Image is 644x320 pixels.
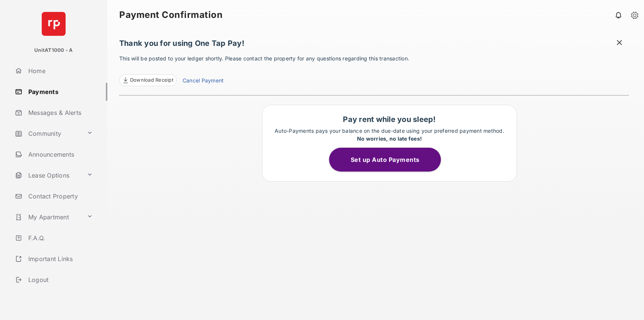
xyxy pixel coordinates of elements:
a: F.A.Q. [12,229,107,247]
strong: Payment Confirmation [119,10,222,19]
a: Home [12,62,107,80]
button: Set up Auto Payments [329,148,441,172]
h1: Pay rent while you sleep! [266,115,513,124]
p: UnitAT1000 - A [34,47,73,54]
a: Download Receipt [119,74,177,86]
a: Logout [12,271,107,289]
a: Lease Options [12,166,84,184]
a: Set up Auto Payments [329,156,450,163]
a: Messages & Alerts [12,104,107,122]
p: This will be posted to your ledger shortly. Please contact the property for any questions regardi... [119,54,629,86]
a: My Apartment [12,208,84,226]
a: Community [12,125,84,142]
h1: Thank you for using One Tap Pay! [119,39,629,51]
a: Important Links [12,250,96,268]
img: svg+xml;base64,PHN2ZyB4bWxucz0iaHR0cDovL3d3dy53My5vcmcvMjAwMC9zdmciIHdpZHRoPSI2NCIgaGVpZ2h0PSI2NC... [42,12,66,36]
p: Auto-Payments pays your balance on the due-date using your preferred payment method. [266,127,513,142]
a: Cancel Payment [183,76,224,86]
a: Announcements [12,145,107,163]
span: Download Receipt [130,76,173,84]
a: Contact Property [12,187,107,205]
a: Payments [12,83,107,101]
div: No worries, no late fees! [266,135,513,142]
